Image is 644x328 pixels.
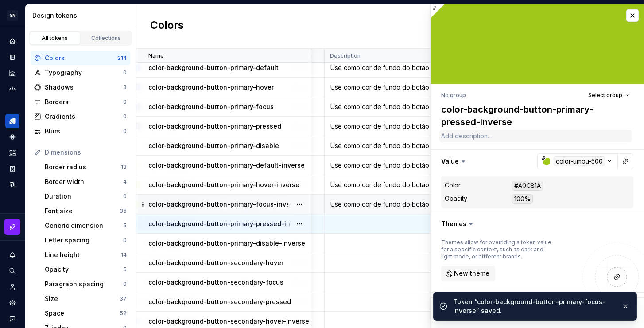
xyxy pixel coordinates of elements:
div: Border width [45,177,123,186]
p: Description [330,52,361,59]
div: Blurs [45,127,123,136]
button: Notifications [5,248,19,262]
div: 0 [123,128,127,135]
div: 37 [120,295,127,302]
div: 13 [121,164,127,171]
p: color-background-button-primary-default [148,63,279,72]
span: New theme [454,269,489,278]
div: 0 [123,69,127,76]
div: Shadows [45,83,123,92]
div: Space [45,309,120,318]
div: 35 [120,207,127,215]
a: Components [5,130,19,144]
a: Analytics [5,66,19,80]
div: Use como cor de fundo do botão primário no estado foco em fundo escuro. [325,200,486,209]
div: Paragraph spacing [45,280,123,289]
div: Use como cor de fundo do botão primário no estado padrão. [325,63,486,72]
a: Documentation [5,50,19,64]
div: Duration [45,192,123,201]
div: Colors [45,54,117,62]
div: Borders [45,98,123,106]
div: 0 [123,237,127,244]
div: 0 [123,113,127,120]
div: Token “color-background-button-primary-focus-inverse” saved. [453,297,614,315]
p: color-background-button-primary-focus [148,102,274,111]
div: SN [7,10,18,21]
a: Gradients0 [31,109,130,124]
div: Typography [45,68,123,77]
div: Use como cor de fundo do botão primário no estado foco. [325,102,486,111]
div: Generic dimension [45,221,123,230]
p: color-background-button-primary-hover-inverse [148,180,299,189]
button: Contact support [5,312,19,326]
div: Font size [45,207,120,215]
div: 3 [123,84,127,91]
a: Border width4 [41,175,130,189]
a: Shadows3 [31,80,130,94]
div: Use como cor de fundo do botão primário no estado hover. [325,83,486,92]
h2: Colors [150,18,184,34]
div: Letter spacing [45,236,123,245]
a: Paragraph spacing0 [41,277,130,291]
a: Size37 [41,292,130,306]
a: Blurs0 [31,124,130,138]
p: color-background-button-secondary-hover-inverse [148,317,309,326]
div: Opacity [445,194,467,203]
div: All tokens [33,35,77,42]
div: Themes allow for overriding a token value for a specific context, such as dark and light mode, or... [441,239,552,260]
p: Name [148,52,164,59]
a: Border radius13 [41,160,130,174]
div: 214 [117,55,127,62]
div: Design tokens [32,11,132,20]
p: color-background-button-primary-disable [148,141,279,150]
div: 100% [512,194,533,204]
a: Typography0 [31,66,130,80]
div: 5 [123,222,127,229]
a: Borders0 [31,95,130,109]
a: Generic dimension5 [41,219,130,233]
div: Line height [45,250,121,259]
a: Invite team [5,280,19,294]
div: Assets [5,146,19,160]
a: Font size35 [41,204,130,218]
a: Home [5,34,19,48]
div: Color [445,181,461,190]
div: 14 [121,251,127,258]
div: 0 [123,98,127,105]
div: Size [45,294,120,303]
p: color-background-button-primary-hover [148,83,274,92]
a: Settings [5,296,19,310]
button: Search ⌘K [5,264,19,278]
a: Code automation [5,82,19,96]
p: color-background-button-primary-pressed [148,122,281,131]
a: Space52 [41,306,130,320]
a: Line height14 [41,248,130,262]
a: Colors214 [31,51,130,65]
div: 4 [123,178,127,185]
div: Use como cor de fundo do botão primário no estado padrão em fundo escuro. [325,161,486,170]
div: #A0C81A [512,181,543,191]
div: Use como cor de fundo do botão primário no estado desabilitado. [325,141,486,150]
textarea: color-background-button-primary-pressed-inverse [439,102,632,130]
a: Design tokens [5,114,19,128]
div: 52 [120,310,127,317]
div: Border radius [45,163,121,172]
span: Select group [588,92,622,99]
div: Use como cor de fundo do botão primário no estado pressionado. [325,122,486,131]
div: 0 [123,193,127,200]
p: color-background-button-primary-disable-inverse [148,239,305,248]
p: color-background-button-secondary-focus [148,278,283,287]
a: Storybook stories [5,162,19,176]
button: New theme [441,266,495,281]
div: Data sources [5,178,19,192]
